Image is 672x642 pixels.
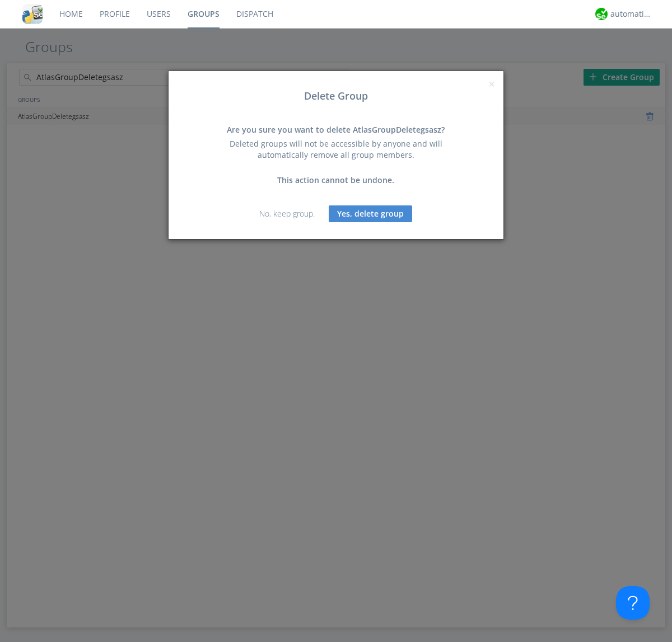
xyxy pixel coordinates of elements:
[329,205,412,222] button: Yes, delete group
[216,175,456,186] div: This action cannot be undone.
[595,8,608,20] img: d2d01cd9b4174d08988066c6d424eccd
[610,8,652,20] div: automation+atlas
[22,4,43,24] img: cddb5a64eb264b2086981ab96f4c1ba7
[216,138,456,161] div: Deleted groups will not be accessible by anyone and will automatically remove all group members.
[177,91,495,102] h3: Delete Group
[216,124,456,135] div: Are you sure you want to delete AtlasGroupDeletegsasz?
[488,76,495,92] span: ×
[259,208,315,219] a: No, keep group.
